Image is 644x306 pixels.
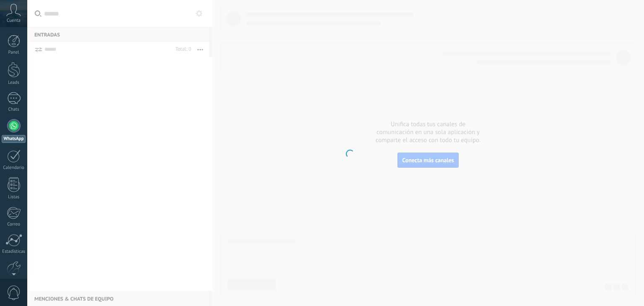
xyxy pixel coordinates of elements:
div: Panel [2,50,26,55]
div: WhatsApp [2,135,26,143]
div: Correo [2,222,26,227]
span: Cuenta [7,18,21,23]
div: Estadísticas [2,249,26,254]
div: Chats [2,107,26,112]
div: Listas [2,194,26,200]
div: Leads [2,80,26,86]
div: Calendario [2,165,26,171]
